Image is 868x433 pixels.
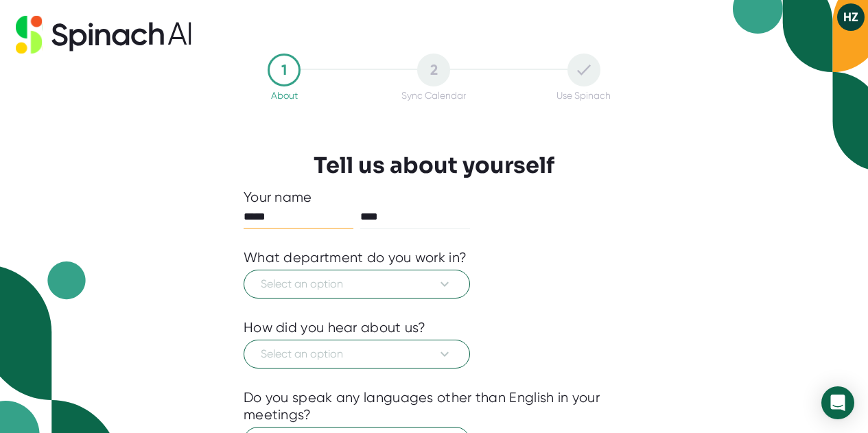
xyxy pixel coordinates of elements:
span: Select an option [261,276,453,292]
div: What department do you work in? [244,249,467,266]
button: Select an option [244,270,470,299]
div: About [271,90,298,101]
h3: Tell us about yourself [314,152,554,178]
div: 1 [268,54,301,86]
button: Select an option [244,340,470,368]
div: 2 [417,54,450,86]
div: Use Spinach [556,90,611,101]
div: How did you hear about us? [244,319,426,336]
div: Your name [244,189,624,206]
div: Sync Calendar [401,90,466,101]
button: HZ [837,3,865,31]
span: Select an option [261,346,453,362]
div: Do you speak any languages other than English in your meetings? [244,389,624,423]
div: Open Intercom Messenger [821,386,854,419]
